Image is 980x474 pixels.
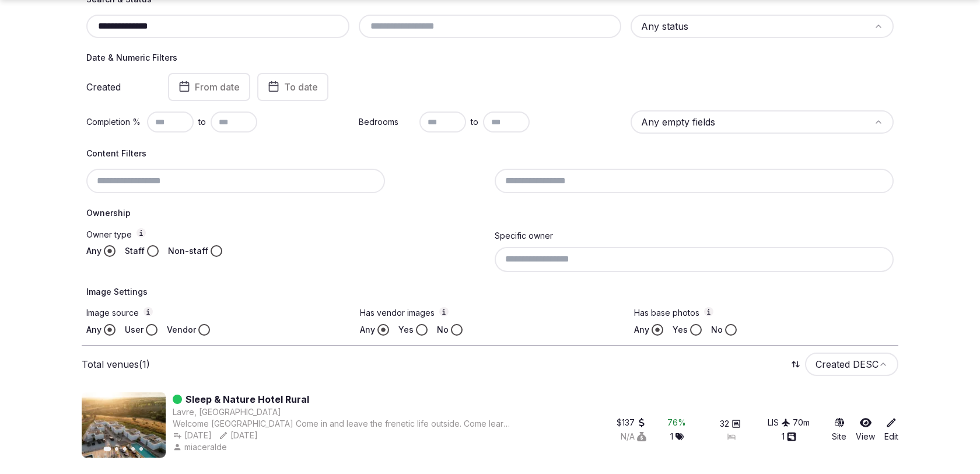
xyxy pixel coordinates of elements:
[673,324,688,336] label: Yes
[720,418,741,430] button: 32
[86,116,142,128] label: Completion %
[768,417,790,428] button: LIS
[115,447,118,451] button: Go to slide 2
[856,417,875,442] a: View
[86,324,101,336] label: Any
[139,447,143,451] button: Go to slide 5
[634,307,894,319] label: Has base photos
[720,418,729,430] span: 32
[168,73,250,101] button: From date
[284,81,318,93] span: To date
[173,430,212,441] button: [DATE]
[173,441,229,453] button: miaceralde
[86,148,894,159] h4: Content Filters
[793,417,810,428] div: 70 m
[398,324,414,336] label: Yes
[670,431,684,442] button: 1
[884,417,898,442] a: Edit
[168,245,208,257] label: Non-staff
[667,417,686,428] button: 76%
[136,228,146,238] button: Owner type
[704,307,713,316] button: Has base photos
[86,228,485,241] label: Owner type
[185,392,309,406] a: Sleep & Nature Hotel Rural
[439,307,449,316] button: Has vendor images
[86,207,894,219] h4: Ownership
[782,431,796,442] button: 1
[125,324,143,336] label: User
[82,392,166,458] img: Featured image for Sleep & Nature Hotel Rural
[173,418,514,430] div: Welcome [GEOGRAPHIC_DATA] Come in and leave the frenetic life outside. Come learn to rest. Find i...
[173,406,281,418] button: Lavre, [GEOGRAPHIC_DATA]
[104,447,111,451] button: Go to slide 1
[123,447,127,451] button: Go to slide 3
[82,358,150,371] p: Total venues (1)
[86,245,101,257] label: Any
[257,73,328,101] button: To date
[495,231,553,241] label: Specific owner
[125,245,145,257] label: Staff
[667,417,686,428] div: 76 %
[437,324,449,336] label: No
[131,447,135,451] button: Go to slide 4
[86,82,152,92] label: Created
[832,417,846,442] a: Site
[86,52,894,64] h4: Date & Numeric Filters
[195,81,240,93] span: From date
[359,116,415,128] label: Bedrooms
[621,431,646,442] button: N/A
[634,324,649,336] label: Any
[793,417,810,428] button: 70m
[219,430,258,441] button: [DATE]
[360,324,375,336] label: Any
[143,307,153,316] button: Image source
[360,307,619,319] label: Has vendor images
[86,307,346,319] label: Image source
[86,286,894,298] h4: Image Settings
[471,116,478,128] span: to
[711,324,723,336] label: No
[167,324,196,336] label: Vendor
[198,116,206,128] span: to
[617,417,646,428] button: $137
